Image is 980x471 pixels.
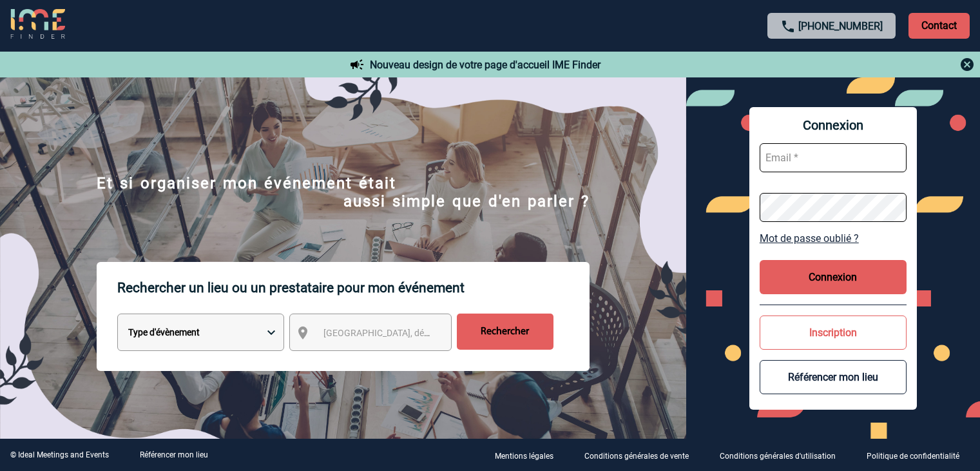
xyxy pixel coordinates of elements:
a: Conditions générales d'utilisation [709,449,856,461]
a: Politique de confidentialité [856,449,980,461]
div: © Ideal Meetings and Events [10,450,109,459]
span: Connexion [760,117,907,133]
a: Mentions légales [485,449,574,461]
p: Conditions générales d'utilisation [720,452,836,461]
img: call-24-px.png [780,19,796,34]
span: [GEOGRAPHIC_DATA], département, région... [323,328,503,338]
a: [PHONE_NUMBER] [798,20,883,32]
a: Référencer mon lieu [140,450,208,459]
button: Inscription [760,316,907,350]
p: Conditions générales de vente [584,452,689,461]
button: Référencer mon lieu [760,360,907,394]
a: Mot de passe oublié ? [760,232,907,245]
input: Rechercher [457,314,553,350]
p: Rechercher un lieu ou un prestataire pour mon événement [117,262,590,314]
p: Contact [908,13,970,39]
input: Email * [760,143,907,172]
a: Conditions générales de vente [574,449,709,461]
p: Politique de confidentialité [867,452,959,461]
p: Mentions légales [495,452,553,461]
button: Connexion [760,260,907,294]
